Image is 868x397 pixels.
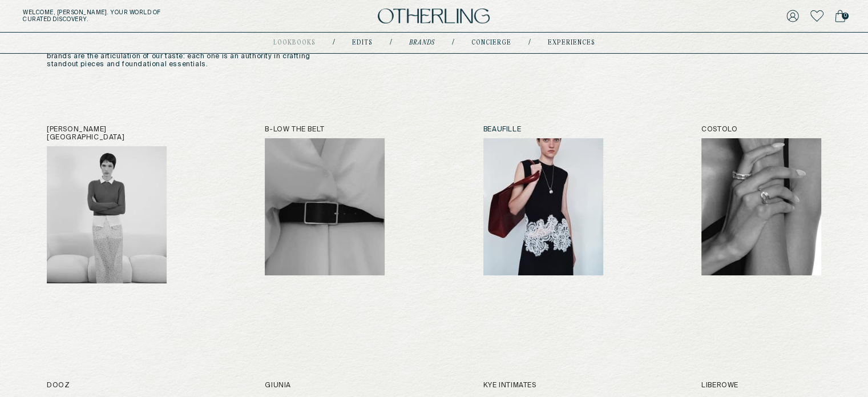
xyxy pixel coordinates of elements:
[842,13,849,19] span: 0
[483,126,603,134] h2: Beaufille
[483,126,603,283] a: Beaufille
[483,138,603,275] img: Beaufille
[23,9,269,23] h5: Welcome, [PERSON_NAME] . Your world of curated discovery.
[701,382,821,390] h2: Liberowe
[471,40,511,46] a: concierge
[333,38,335,47] div: /
[701,138,821,275] img: Costolo
[47,126,167,142] h2: [PERSON_NAME][GEOGRAPHIC_DATA]
[409,40,435,46] a: Brands
[378,9,490,24] img: logo
[265,126,385,134] h2: B-low the Belt
[265,126,385,283] a: B-low the Belt
[273,40,316,46] a: lookbooks
[265,138,385,275] img: B-low the Belt
[548,40,595,46] a: experiences
[483,382,603,390] h2: Kye Intimates
[47,126,167,283] a: [PERSON_NAME][GEOGRAPHIC_DATA]
[701,126,821,134] h2: Costolo
[452,38,454,47] div: /
[47,382,167,390] h2: Dooz
[835,8,845,24] a: 0
[701,126,821,283] a: Costolo
[352,40,373,46] a: Edits
[390,38,392,47] div: /
[47,146,167,283] img: Alfie Paris
[265,382,385,390] h2: Giunia
[528,38,531,47] div: /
